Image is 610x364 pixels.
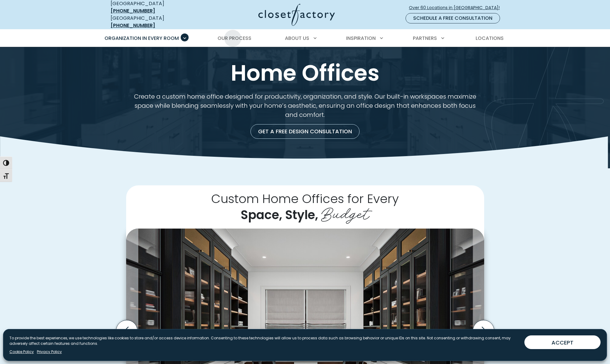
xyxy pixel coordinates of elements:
span: Inspiration [346,35,376,42]
button: ACCEPT [524,335,601,349]
a: Get a Free Design Consultation [250,124,360,139]
a: [PHONE_NUMBER] [111,22,155,29]
img: Closet Factory Logo [258,4,335,26]
p: To provide the best experiences, we use technologies like cookies to store and/or access device i... [9,335,520,346]
a: Privacy Policy [37,349,62,355]
button: Next slide [470,318,497,344]
span: Our Process [218,35,251,42]
a: Cookie Policy [9,349,34,355]
a: [PHONE_NUMBER] [111,7,155,14]
a: Schedule a Free Consultation [406,13,500,23]
span: About Us [285,35,309,42]
nav: Primary Menu [100,30,510,47]
span: Custom Home Offices for Every [211,190,399,207]
h1: Home Offices [109,61,501,85]
span: Locations [476,35,504,42]
span: Over 60 Locations in [GEOGRAPHIC_DATA]! [409,5,505,11]
button: Previous slide [114,318,140,344]
div: [GEOGRAPHIC_DATA] [111,15,199,29]
p: Create a custom home office designed for productivity, organization, and style. Our built-in work... [126,92,484,119]
span: Organization in Every Room [105,35,179,42]
span: Space, Style, [241,206,318,223]
span: Budget [321,200,369,224]
span: Partners [413,35,437,42]
a: Over 60 Locations in [GEOGRAPHIC_DATA]! [409,2,505,13]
